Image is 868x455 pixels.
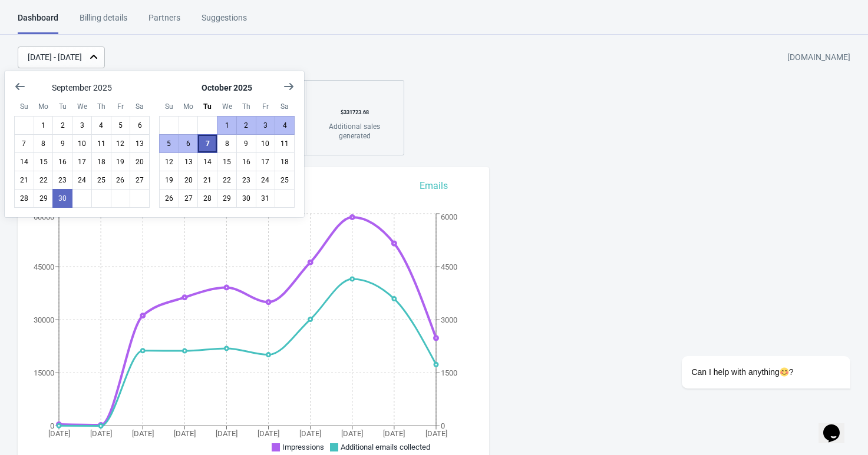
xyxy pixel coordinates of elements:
[130,97,150,117] div: Saturday
[256,97,276,117] div: Friday
[111,171,131,190] button: September 26 2025
[341,429,363,438] tspan: [DATE]
[179,97,199,117] div: Monday
[441,421,445,430] tspan: 0
[217,97,237,117] div: Wednesday
[90,429,112,438] tspan: [DATE]
[159,171,179,190] button: October 19 2025
[256,134,276,153] button: October 10 2025
[787,47,850,68] div: [DOMAIN_NAME]
[52,97,72,117] div: Tuesday
[441,315,457,324] tspan: 3000
[72,97,92,117] div: Wednesday
[236,171,256,190] button: October 23 2025
[48,429,70,438] tspan: [DATE]
[72,171,92,190] button: September 24 2025
[72,152,92,171] button: September 17 2025
[111,134,131,153] button: September 12 2025
[217,171,237,190] button: October 22 2025
[34,189,54,208] button: September 29 2025
[50,421,54,430] tspan: 0
[14,134,34,153] button: September 7 2025
[282,443,324,451] span: Impressions
[275,152,295,171] button: October 18 2025
[256,152,276,171] button: October 17 2025
[299,429,321,438] tspan: [DATE]
[236,189,256,208] button: October 30 2025
[179,189,199,208] button: October 27 2025
[256,116,276,135] button: October 3 2025
[644,263,856,402] iframe: chat widget
[179,134,199,153] button: October 6 2025
[425,429,447,438] tspan: [DATE]
[91,152,111,171] button: September 18 2025
[52,189,72,208] button: September 30 2025
[111,116,131,135] button: September 5 2025
[130,152,150,171] button: September 20 2025
[52,152,72,171] button: September 16 2025
[236,152,256,171] button: October 16 2025
[34,263,54,271] tspan: 45000
[256,189,276,208] button: October 31 2025
[217,116,237,135] button: October 1 2025
[383,429,405,438] tspan: [DATE]
[236,97,256,117] div: Thursday
[819,408,856,443] iframe: chat widget
[159,134,179,153] button: October 5 2025
[278,76,299,97] button: Show next month, November 2025
[275,171,295,190] button: October 25 2025
[34,315,54,324] tspan: 30000
[197,152,217,171] button: October 14 2025
[18,12,58,34] div: Dashboard
[275,134,295,153] button: October 11 2025
[34,152,54,171] button: September 15 2025
[236,116,256,135] button: October 2 2025
[258,429,279,438] tspan: [DATE]
[341,443,430,451] span: Additional emails collected
[318,103,391,122] div: $ 331723.68
[174,429,196,438] tspan: [DATE]
[197,97,217,117] div: Tuesday
[34,116,54,135] button: September 1 2025
[34,97,54,117] div: Monday
[159,152,179,171] button: October 12 2025
[197,189,217,208] button: October 28 2025
[256,171,276,190] button: October 24 2025
[236,134,256,153] button: October 9 2025
[111,97,131,117] div: Friday
[159,189,179,208] button: October 26 2025
[217,134,237,153] button: October 8 2025
[14,152,34,171] button: September 14 2025
[34,134,54,153] button: September 8 2025
[275,97,295,117] div: Saturday
[130,116,150,135] button: September 6 2025
[72,134,92,153] button: September 10 2025
[441,263,457,271] tspan: 4500
[91,134,111,153] button: September 11 2025
[197,134,217,153] button: Today October 7 2025
[197,171,217,190] button: October 21 2025
[148,12,180,32] div: Partners
[275,116,295,135] button: October 4 2025
[111,152,131,171] button: September 19 2025
[441,368,457,377] tspan: 1500
[441,212,457,221] tspan: 6000
[72,116,92,135] button: September 3 2025
[52,134,72,153] button: September 9 2025
[217,152,237,171] button: October 15 2025
[28,51,82,64] div: [DATE] - [DATE]
[217,189,237,208] button: October 29 2025
[34,171,54,190] button: September 22 2025
[91,97,111,117] div: Thursday
[52,116,72,135] button: September 2 2025
[318,122,391,141] div: Additional sales generated
[216,429,237,438] tspan: [DATE]
[159,97,179,117] div: Sunday
[132,429,154,438] tspan: [DATE]
[91,116,111,135] button: September 4 2025
[34,368,54,377] tspan: 15000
